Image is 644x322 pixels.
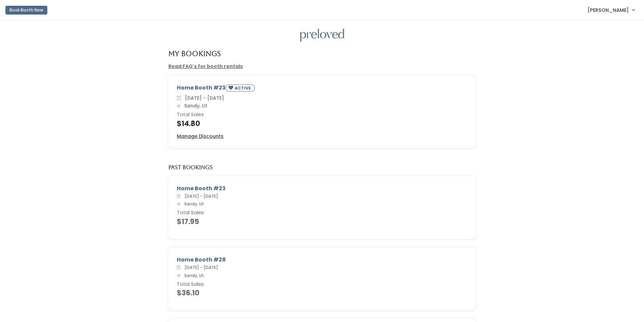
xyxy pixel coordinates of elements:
[5,6,47,15] button: Book Booth Now
[177,289,467,297] h4: $36.10
[177,218,467,225] h4: $17.95
[177,256,467,264] div: Home Booth #28
[177,133,223,140] u: Manage Discounts
[235,85,252,91] small: ACTIVE
[182,273,204,278] span: Sandy, Ut
[168,165,213,171] h5: Past Bookings
[168,63,243,70] a: Read FAQ's for booth rentals
[177,133,223,140] a: Manage Discounts
[177,282,467,287] h6: Total Sales
[177,184,467,193] div: Home Booth #23
[5,3,47,18] a: Book Booth Now
[182,102,207,109] span: Sandy, Ut
[177,112,467,118] h6: Total Sales
[177,210,467,216] h6: Total Sales
[182,95,224,101] span: [DATE] - [DATE]
[177,120,467,127] h4: $14.80
[581,3,641,17] a: [PERSON_NAME]
[182,265,218,270] span: [DATE] - [DATE]
[182,201,204,207] span: Sandy, Ut
[168,50,221,57] h4: My Bookings
[182,193,218,199] span: [DATE] - [DATE]
[300,29,344,42] img: preloved logo
[177,84,467,94] div: Home Booth #23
